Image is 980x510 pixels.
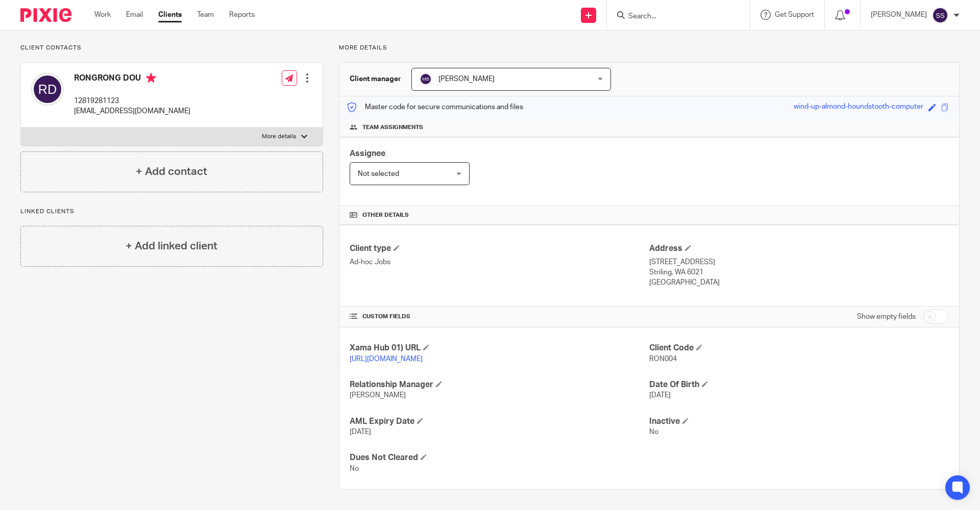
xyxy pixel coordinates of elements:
p: More details [339,44,960,52]
p: Master code for secure communications and files [347,102,523,112]
span: Team assignments [362,123,423,132]
span: [DATE] [350,428,371,436]
span: Assignee [350,149,385,158]
a: Email [126,10,143,20]
h4: Date Of Birth [649,379,949,390]
h4: RONGRONG DOU [74,73,190,86]
h4: Address [649,243,949,254]
input: Search [627,12,719,21]
span: [DATE] [649,392,671,399]
a: Reports [229,10,255,20]
h4: + Add linked client [126,238,217,254]
h4: Dues Not Cleared [350,452,649,463]
p: [STREET_ADDRESS] [649,257,949,267]
h4: Client type [350,243,649,254]
span: [PERSON_NAME] [438,75,495,83]
a: [URL][DOMAIN_NAME] [350,355,423,363]
h4: Relationship Manager [350,379,649,390]
h4: Client Code [649,343,949,353]
p: Ad-hoc Jobs [350,257,649,267]
h4: CUSTOM FIELDS [350,313,649,321]
p: Linked clients [20,208,323,216]
a: Team [197,10,214,20]
span: No [649,428,658,436]
p: [PERSON_NAME] [871,10,927,20]
a: Work [94,10,111,20]
img: svg%3E [31,73,64,106]
i: Primary [146,73,156,83]
h4: AML Expiry Date [350,416,649,427]
span: Other details [362,211,409,219]
a: Clients [158,10,182,20]
h3: Client manager [350,74,401,84]
p: Striling, WA 6021 [649,267,949,277]
label: Show empty fields [857,312,916,322]
p: [EMAIL_ADDRESS][DOMAIN_NAME] [74,106,190,116]
img: svg%3E [420,73,432,85]
span: Not selected [358,170,399,177]
span: [PERSON_NAME] [350,392,406,399]
h4: Inactive [649,416,949,427]
p: [GEOGRAPHIC_DATA] [649,277,949,288]
h4: Xama Hub 01) URL [350,343,649,353]
div: wind-up-almond-houndstooth-computer [794,101,923,113]
img: Pixie [20,8,71,22]
span: Get Support [775,11,814,18]
img: svg%3E [932,7,948,23]
h4: + Add contact [136,164,207,180]
p: Client contacts [20,44,323,52]
p: More details [262,133,296,141]
p: 12819281123 [74,96,190,106]
span: No [350,465,359,472]
span: RON004 [649,355,677,363]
